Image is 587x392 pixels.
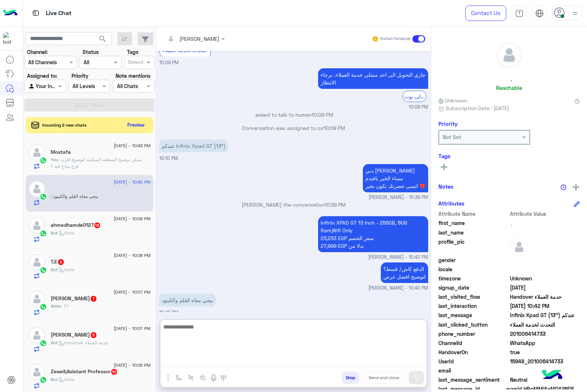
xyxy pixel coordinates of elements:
[323,125,345,131] span: 10:09 PM
[51,303,61,309] span: Abdo
[162,47,207,53] span: التحدث لخدمة العملاء
[446,104,509,112] span: Subscription Date : [DATE]
[510,256,580,264] span: null
[127,58,143,68] div: Select
[72,72,88,80] label: Priority
[363,164,428,192] p: 8/9/2025, 10:39 PM
[40,303,47,311] img: WhatsApp
[497,43,522,68] img: defaultAdmin.png
[51,377,58,382] span: Bot
[438,256,508,264] span: gender
[40,157,47,164] img: WhatsApp
[209,374,218,382] img: send voice note
[58,340,108,345] span: : Handover خدمة العملاء
[159,201,428,208] p: [PERSON_NAME] the conversation
[438,321,508,329] span: last_clicked_button
[438,302,508,310] span: last_interaction
[29,254,45,271] img: defaultAdmin.png
[496,84,522,91] h6: Reachable
[40,340,47,347] img: WhatsApp
[40,230,47,237] img: WhatsApp
[51,332,97,338] h5: tito
[31,8,40,18] img: tab
[114,289,150,295] span: [DATE] - 10:07 PM
[3,6,18,21] img: Logo
[27,48,48,56] label: Channel:
[510,265,580,273] span: null
[51,222,101,228] h5: ahmedhamde0127
[40,376,47,384] img: WhatsApp
[24,98,154,112] button: Apply Filters
[324,202,346,208] span: 10:39 PM
[51,340,58,345] span: Bot
[438,293,508,301] span: last_visited_flow
[51,369,118,375] h5: Zeweil;Asistant Professor
[51,149,71,155] h5: Mostafa
[188,375,194,381] img: Trigger scenario
[114,142,150,149] span: [DATE] - 10:43 PM
[438,376,508,384] span: last_message_sentiment
[510,348,580,356] span: true
[318,68,428,89] p: 8/9/2025, 10:09 PM
[29,217,45,234] img: defaultAdmin.png
[58,377,74,382] span: : Data
[438,265,508,273] span: locale
[220,375,226,381] img: make a call
[58,267,74,272] span: : Data
[111,369,117,375] span: 10
[515,9,524,18] img: tab
[318,216,428,252] p: 8/9/2025, 10:40 PM
[438,330,508,338] span: phone_number
[368,285,428,292] span: [PERSON_NAME] - 10:40 PM
[438,339,508,347] span: ChannelId
[159,294,216,306] p: 8/9/2025, 10:42 PM
[512,6,526,21] a: tab
[510,311,580,319] span: عندكم Infinix Xpad GT (13")
[438,219,508,227] span: first_name
[510,321,580,329] span: التحدث لخدمة العملاء
[200,375,206,381] img: create order
[438,200,464,207] h6: Attributes
[94,32,112,48] button: search
[173,371,185,384] button: select flow
[510,210,580,218] span: Attribute Value
[438,367,508,374] span: email
[29,181,45,197] img: defaultAdmin.png
[40,266,47,274] img: WhatsApp
[51,157,142,169] span: ممكن توضيح المنطقه السكنيه لتوضيح اقرب فرع متاح فيه ؟
[573,184,579,190] img: add
[510,339,580,347] span: 2
[51,295,97,302] h5: Abdo Essam
[83,48,99,56] label: Status
[510,284,580,291] span: 2025-09-08T13:34:51.853Z
[438,229,508,236] span: last_name
[46,8,72,18] p: Live Chat
[438,357,508,365] span: UserId
[438,348,508,356] span: HandoverOn
[185,371,197,384] button: Trigger scenario
[409,104,428,111] span: 10:09 PM
[29,327,45,344] img: defaultAdmin.png
[380,36,411,42] small: Human Handover
[510,219,580,227] span: ٖ
[510,302,580,310] span: 2025-09-08T19:42:39.3918875Z
[40,193,47,200] img: WhatsApp
[438,183,453,190] h6: Notes
[164,374,172,382] img: send attachment
[197,371,209,384] button: create order
[465,6,506,21] a: Contact Us
[438,284,508,291] span: signup_date
[176,375,182,381] img: select flow
[51,259,65,265] h5: T.E
[438,311,508,319] span: last_message
[127,48,138,56] label: Tags
[114,362,150,369] span: [DATE] - 10:05 PM
[365,371,403,384] button: Send and close
[58,259,64,265] span: 8
[438,153,580,159] h6: Tags
[570,9,580,18] img: profile
[61,303,69,309] span: ??
[159,111,428,119] p: ٖ asked to talk to human
[3,32,16,45] img: 1403182699927242
[94,222,100,228] span: 13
